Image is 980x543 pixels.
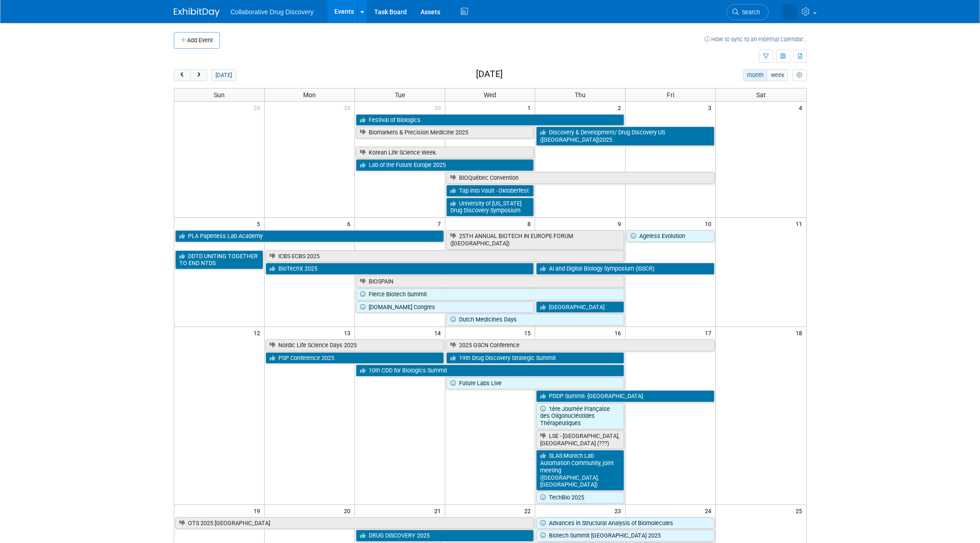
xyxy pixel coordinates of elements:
[626,230,714,242] a: Ageless Evolution
[476,69,503,79] h2: [DATE]
[356,301,534,313] a: [DOMAIN_NAME] Congres
[614,505,625,516] span: 23
[617,218,625,229] span: 9
[704,505,715,516] span: 24
[343,327,354,338] span: 13
[253,102,264,113] span: 28
[253,327,264,338] span: 12
[767,69,788,81] button: week
[739,9,760,16] span: Search
[781,3,798,21] img: Dimitris Tsionos
[756,91,766,99] span: Sat
[446,185,534,197] a: Tap into Vault - Oktoberfest
[446,172,715,184] a: BIOQuébec Convention
[617,102,625,113] span: 2
[356,288,625,300] a: Fierce Biotech Summit
[214,91,225,99] span: Sun
[446,198,534,216] a: University of [US_STATE] Drug Discovery Symposium
[356,365,625,377] a: 10th CDD for Biologics Summit
[446,230,625,249] a: 25TH ANNUAL BIOTECH IN EUROPE FORUM ([GEOGRAPHIC_DATA])
[536,301,624,313] a: [GEOGRAPHIC_DATA]
[536,430,624,449] a: LSE - [GEOGRAPHIC_DATA], [GEOGRAPHIC_DATA] (???)
[704,36,807,43] a: How to sync to an external calendar...
[266,263,534,275] a: BioTechX 2025
[356,114,625,126] a: Festival of Biologics
[536,403,624,429] a: 1ère Journée Française des Oligonucléotides Thérapeutiques
[266,250,624,262] a: ICBS ECBS 2025
[795,327,806,338] span: 18
[707,102,715,113] span: 3
[175,517,534,529] a: OTS 2025 [GEOGRAPHIC_DATA]
[231,8,314,16] span: Collaborative Drug Discovery
[667,91,674,99] span: Fri
[536,390,714,402] a: PDDP Summit- [GEOGRAPHIC_DATA]
[346,218,354,229] span: 6
[174,8,220,17] img: ExhibitDay
[795,505,806,516] span: 25
[343,505,354,516] span: 20
[523,327,535,338] span: 15
[798,102,806,113] span: 4
[175,230,444,242] a: PLA Paperless Lab Academy
[614,327,625,338] span: 16
[356,276,625,288] a: BIOSPAIN
[726,4,769,20] a: Search
[704,327,715,338] span: 17
[174,32,220,49] button: Add Event
[256,218,264,229] span: 5
[266,352,444,364] a: PSP Conference 2025
[433,327,445,338] span: 14
[484,91,496,99] span: Wed
[526,218,535,229] span: 8
[433,505,445,516] span: 21
[356,530,534,542] a: DRUG DISCOVERY 2025
[303,91,316,99] span: Mon
[395,91,405,99] span: Tue
[343,102,354,113] span: 29
[795,218,806,229] span: 11
[446,377,625,389] a: Future Labs Live
[433,102,445,113] span: 30
[536,492,624,504] a: TechBio 2025
[266,339,444,351] a: Nordic Life Science Days 2025
[792,69,806,81] button: myCustomButton
[797,72,803,78] i: Personalize Calendar
[575,91,586,99] span: Thu
[190,69,207,81] button: next
[253,505,264,516] span: 19
[446,339,715,351] a: 2025 GSCN Conference
[743,69,767,81] button: month
[174,69,191,81] button: prev
[536,517,714,529] a: Advances in Structural Analysis of Biomolecules
[356,147,534,159] a: Korean Life Science Week.
[704,218,715,229] span: 10
[446,352,625,364] a: 19th Drug Discovery Strategic Summit
[523,505,535,516] span: 22
[536,530,714,542] a: Biotech Summit [GEOGRAPHIC_DATA] 2025
[356,127,534,139] a: Biomarkers & Precision Medicine 2025
[536,127,714,145] a: Discovery & Development/ Drug Discovery US ([GEOGRAPHIC_DATA])2025
[175,250,263,269] a: DDTD UNITING TOGETHER TO END NTDS
[437,218,445,229] span: 7
[536,263,714,275] a: AI and Digital Biology Symposium (ISSCR)
[211,69,236,81] button: [DATE]
[356,159,534,171] a: Lab of the Future Europe 2025
[536,450,624,491] a: SLAS:Munich Lab Automation Community, joint meeting ([GEOGRAPHIC_DATA], [GEOGRAPHIC_DATA])
[526,102,535,113] span: 1
[446,314,625,326] a: Dutch Medicines Days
